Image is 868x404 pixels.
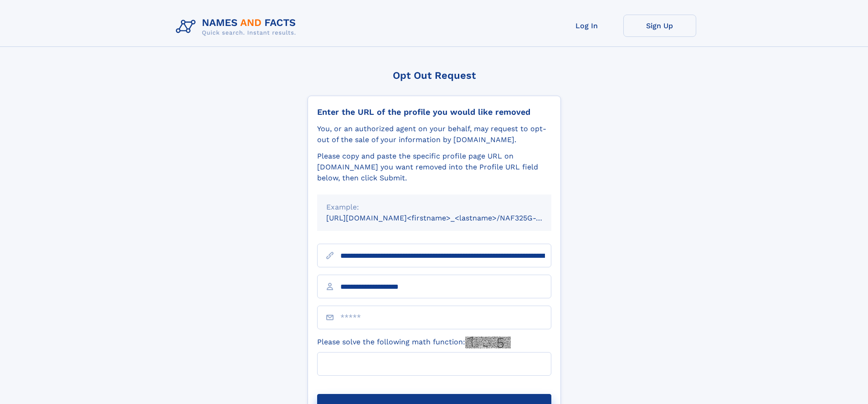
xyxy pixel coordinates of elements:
[308,70,561,81] div: Opt Out Request
[317,337,511,348] label: Please solve the following math function:
[317,123,551,145] div: You, or an authorized agent on your behalf, may request to opt-out of the sale of your informatio...
[326,202,542,213] div: Example:
[317,107,551,117] div: Enter the URL of the profile you would like removed
[623,15,696,37] a: Sign Up
[172,15,303,39] img: Logo Names and Facts
[317,151,551,184] div: Please copy and paste the specific profile page URL on [DOMAIN_NAME] you want removed into the Pr...
[550,15,623,37] a: Log In
[326,214,569,222] small: [URL][DOMAIN_NAME]<firstname>_<lastname>/NAF325G-xxxxxxxx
